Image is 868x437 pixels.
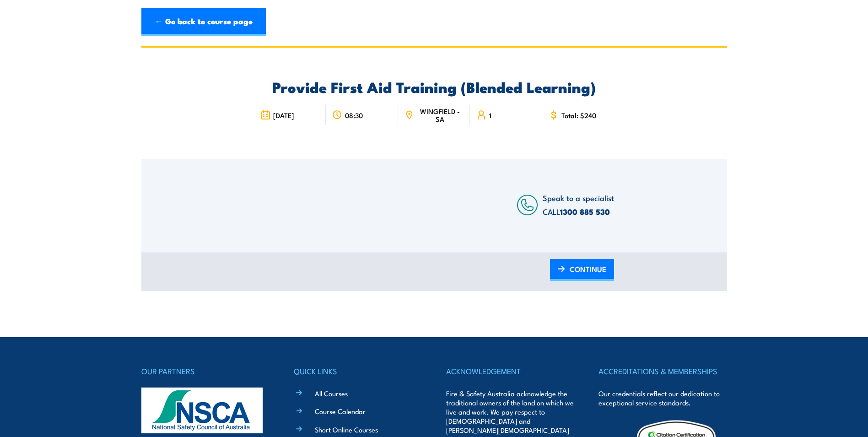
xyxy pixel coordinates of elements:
[570,257,606,281] span: CONTINUE
[141,365,270,377] h4: OUR PARTNERS
[489,111,491,119] span: 1
[598,389,727,407] p: Our credentials reflect our dedication to exceptional service standards.
[560,206,610,218] a: 1300 885 530
[141,388,263,433] img: nsca-logo-footer
[315,388,348,398] a: All Courses
[345,111,363,119] span: 08:30
[550,259,614,281] a: CONTINUE
[598,365,727,377] h4: ACCREDITATIONS & MEMBERSHIPS
[294,365,422,377] h4: QUICK LINKS
[141,8,266,36] a: ← Go back to course page
[561,111,596,119] span: Total: $240
[254,80,614,93] h2: Provide First Aid Training (Blended Learning)
[315,406,366,416] a: Course Calendar
[273,111,294,119] span: [DATE]
[416,107,464,123] span: WINGFIELD - SA
[543,192,614,217] span: Speak to a specialist CALL
[446,365,574,377] h4: ACKNOWLEDGEMENT
[315,425,378,434] a: Short Online Courses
